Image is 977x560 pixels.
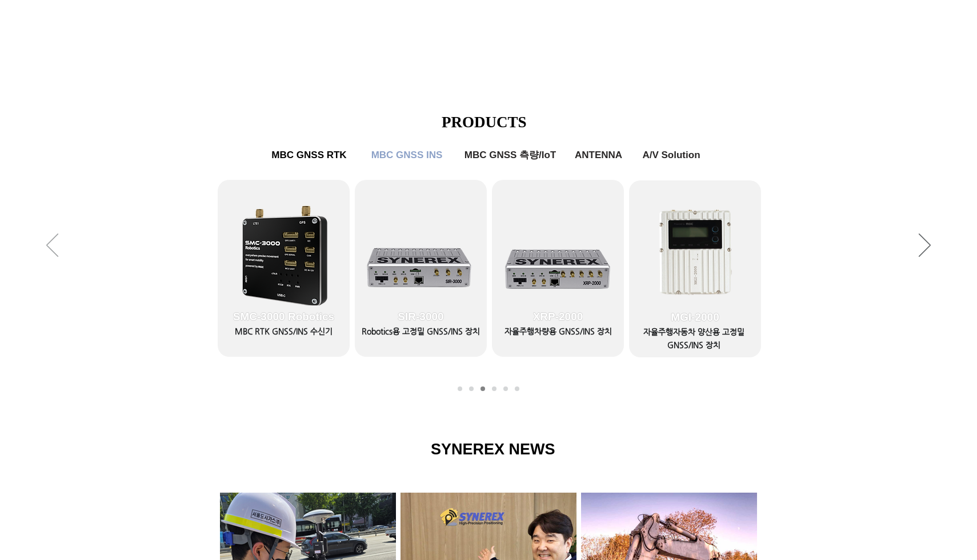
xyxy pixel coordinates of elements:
a: SIR-3000 [355,180,487,357]
button: 이전 [46,233,58,259]
span: A/V Solution [642,150,700,161]
span: ANTENNA [575,150,622,161]
span: MBC GNSS RTK [271,150,346,161]
a: MBC GNSS INS [364,144,450,167]
a: MBC GNSS RTK [263,144,355,167]
a: MBC GNSS 측량/IoT [455,144,565,167]
span: PRODUCTS [442,114,527,131]
a: MBC GNSS RTK2 [469,386,474,391]
a: SMC-3000 Robotics [218,180,350,357]
a: MBC GNSS RTK1 [458,386,462,391]
span: XRP-2000 [533,311,583,323]
a: A/V Solution [515,386,519,391]
span: SIR-3000 [398,311,443,323]
a: MBC GNSS 측량/IoT [492,386,496,391]
a: A/V Solution [634,144,709,167]
span: MBC GNSS INS [371,150,443,161]
nav: 슬라이드 [454,386,523,391]
a: ANTENNA [570,144,627,167]
a: XRP-2000 [492,180,624,357]
span: SMC-3000 Robotics [233,311,334,323]
a: MBC GNSS INS [481,386,485,391]
span: MBC GNSS 측량/IoT [465,148,556,162]
button: 다음 [919,233,931,259]
span: SYNEREX NEWS [431,441,555,458]
a: ANTENNA [503,386,508,391]
iframe: Wix Chat [846,511,977,560]
span: MGI-2000 [671,311,719,324]
a: MGI-2000 [629,180,761,357]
